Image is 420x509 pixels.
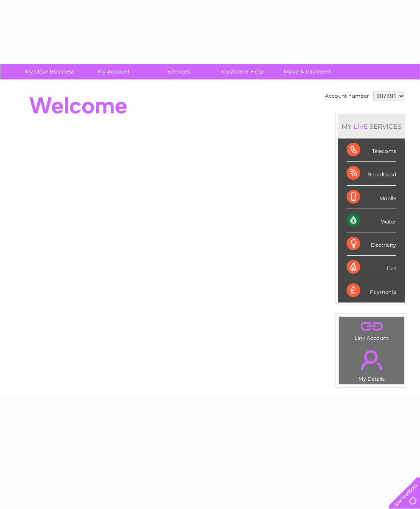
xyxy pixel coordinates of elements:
[208,64,278,79] a: Customer Help
[347,162,396,185] div: Broadband
[347,186,396,209] div: Mobile
[339,343,404,385] td: My Details
[347,256,396,279] div: Gas
[347,279,396,302] div: Payments
[347,139,396,162] div: Telecoms
[143,64,213,79] a: Services
[272,64,342,79] a: Make A Payment
[14,64,84,79] a: My Clear Business
[79,64,149,79] a: My Account
[338,114,405,139] div: MY SERVICES
[347,209,396,232] div: Water
[352,122,370,130] div: LIVE
[347,232,396,256] div: Electricity
[339,317,404,343] td: Link Account
[341,319,402,334] a: .
[341,345,402,375] a: .
[323,89,371,103] td: Account number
